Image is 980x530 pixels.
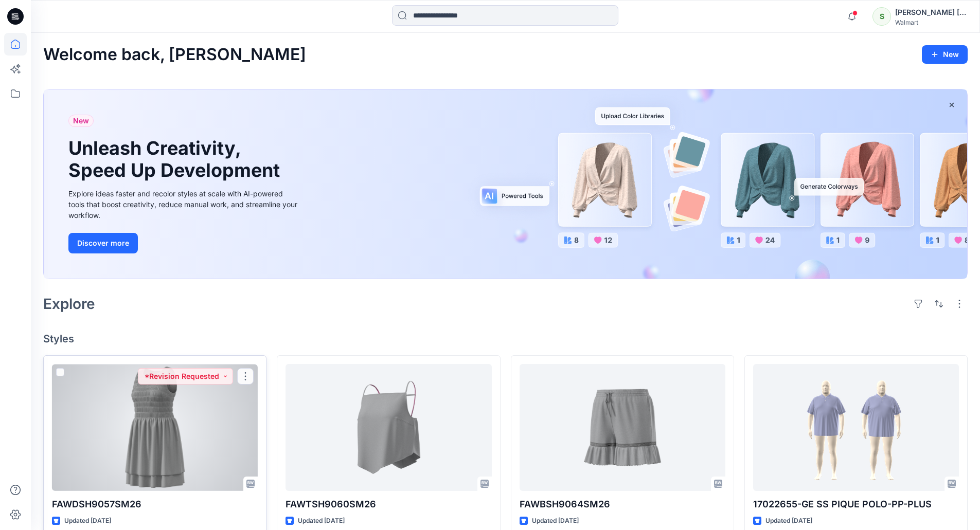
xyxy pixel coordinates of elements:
a: FAWDSH9057SM26 [52,364,258,491]
a: 17022655-GE SS PIQUE POLO-PP-PLUS [753,364,959,491]
a: Discover more [68,233,300,253]
p: Updated [DATE] [765,516,812,526]
span: New [73,115,89,127]
button: Discover more [68,233,138,253]
h1: Unleash Creativity, Speed Up Development [68,137,284,181]
p: Updated [DATE] [532,516,579,526]
div: [PERSON_NAME] ​[PERSON_NAME] [895,6,967,19]
p: FAWDSH9057SM26 [52,497,258,511]
h4: Styles [43,333,968,345]
p: Updated [DATE] [298,516,345,526]
div: S​ [872,7,891,26]
p: 17022655-GE SS PIQUE POLO-PP-PLUS [753,497,959,511]
div: Walmart [895,19,967,26]
button: New [922,45,968,64]
p: Updated [DATE] [64,516,111,526]
a: FAWTSH9060SM26 [286,364,491,491]
p: FAWTSH9060SM26 [286,497,491,511]
p: FAWBSH9064SM26 [520,497,725,511]
h2: Welcome back, [PERSON_NAME] [43,45,306,64]
h2: Explore [43,296,95,312]
a: FAWBSH9064SM26 [520,364,725,491]
div: Explore ideas faster and recolor styles at scale with AI-powered tools that boost creativity, red... [68,188,300,221]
